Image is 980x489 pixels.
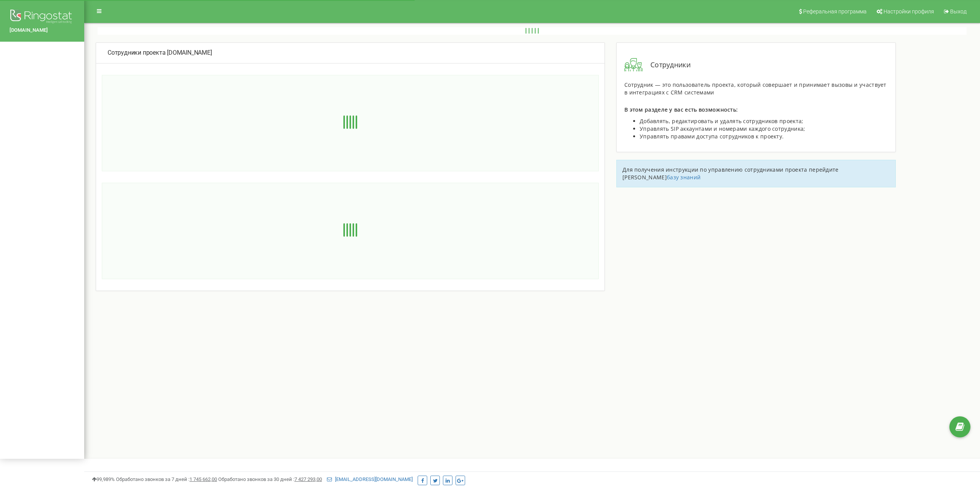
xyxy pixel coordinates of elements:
[108,49,593,57] div: [DOMAIN_NAME]
[643,60,691,70] span: Сотрудники
[884,8,934,15] span: Настройки профиля
[624,81,887,96] span: Сотрудник — это пользователь проекта, который совершает и принимает вызовы и участвует в интеграц...
[624,106,738,113] span: В этом разделе у вас есть возможность:
[108,49,165,56] span: Сотрудники проекта
[10,8,75,27] img: Ringostat logo
[640,133,784,140] span: Управлять правами доступа сотрудников к проекту.
[622,166,839,181] span: Для получения инструкции по управлению сотрудниками проекта перейдите [PERSON_NAME]
[10,27,75,34] a: [DOMAIN_NAME]
[803,8,867,15] span: Реферальная программа
[667,174,701,181] a: базу знаний
[640,117,804,125] span: Добавлять, редактировать и удалять сотрудников проекта;
[950,8,967,15] span: Выход
[640,125,805,132] span: Управлять SIP аккаунтами и номерами каждого сотрудника;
